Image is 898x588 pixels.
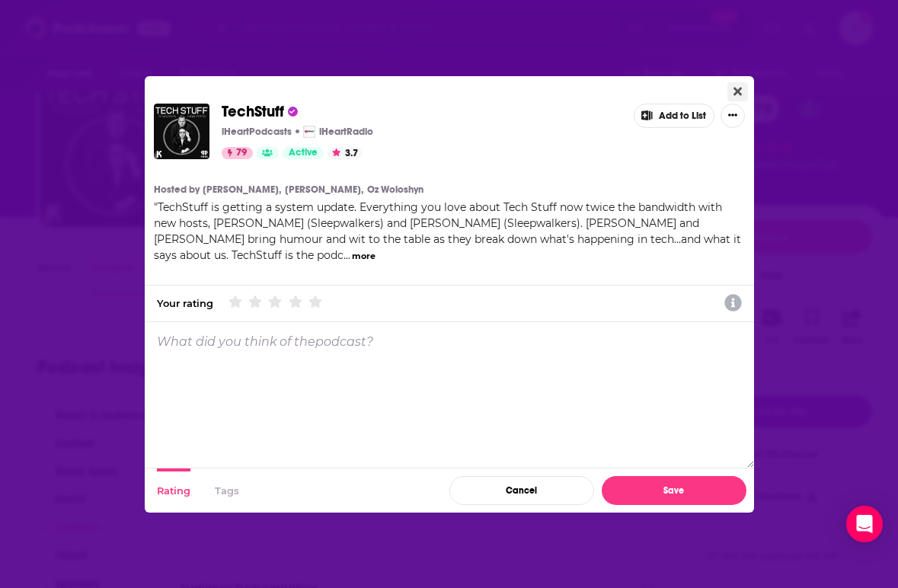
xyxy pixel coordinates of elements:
[449,476,594,505] button: Cancel
[634,104,714,128] button: Add to List
[303,126,315,138] img: iHeartRadio
[352,250,375,263] button: more
[721,104,745,128] button: Show More Button
[236,145,247,161] span: 79
[154,184,200,196] h4: Hosted by
[157,468,190,513] button: Rating
[328,147,363,159] button: 3.7
[846,506,883,542] div: Open Intercom Messenger
[285,184,363,196] a: [PERSON_NAME],
[154,104,209,159] img: TechStuff
[367,184,423,196] a: Oz Woloshyn
[215,468,239,513] button: Tags
[724,292,741,314] a: Show additional information
[154,200,741,262] span: "
[154,200,741,262] span: TechStuff is getting a system update. Everything you love about Tech Stuff now twice the bandwidt...
[222,104,284,120] a: TechStuff
[289,145,318,161] span: Active
[222,147,253,159] a: 79
[319,126,373,138] p: iHeartRadio
[222,102,284,121] span: TechStuff
[303,126,373,138] a: iHeartRadioiHeartRadio
[283,147,324,159] a: Active
[203,184,281,196] a: [PERSON_NAME],
[157,334,373,349] p: What did you think of the podcast ?
[602,476,746,505] button: Save
[157,297,213,309] div: Your rating
[222,126,292,138] p: iHeartPodcasts
[727,82,748,101] button: Close
[344,248,350,262] span: ...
